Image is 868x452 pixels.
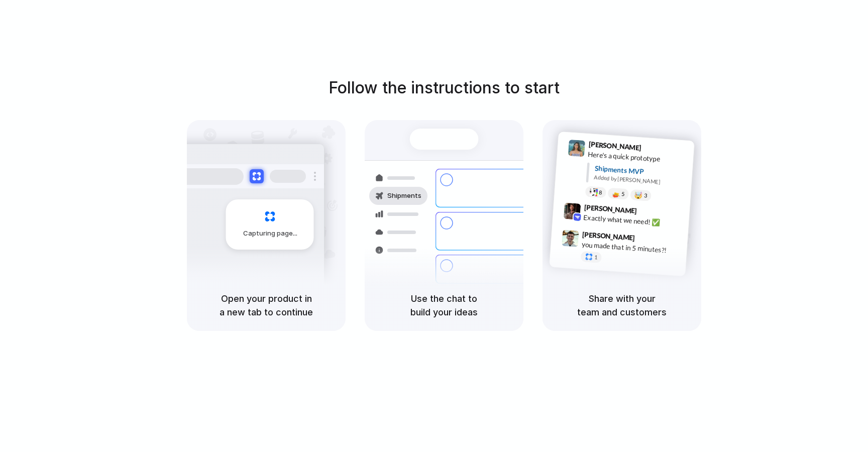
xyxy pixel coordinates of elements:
h5: Use the chat to build your ideas [377,292,511,319]
span: 1 [594,255,598,260]
h5: Share with your team and customers [555,292,689,319]
span: Shipments [387,191,421,201]
div: Exactly what we need! ✅ [583,212,684,229]
h1: Follow the instructions to start [329,76,560,100]
span: 9:41 AM [644,144,665,156]
span: [PERSON_NAME] [582,229,635,244]
span: 9:47 AM [638,234,659,246]
h5: Open your product in a new tab to continue [199,292,334,319]
div: Here's a quick prototype [588,149,688,166]
span: 5 [621,191,625,197]
div: 🤯 [634,191,643,199]
span: 8 [599,190,602,195]
span: [PERSON_NAME] [584,202,637,216]
span: 3 [644,193,647,198]
div: Shipments MVP [594,163,687,180]
span: 9:42 AM [640,206,661,218]
span: Capturing page [243,229,299,239]
span: [PERSON_NAME] [588,139,641,153]
div: you made that in 5 minutes?! [581,239,682,256]
div: Added by [PERSON_NAME] [594,173,686,188]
